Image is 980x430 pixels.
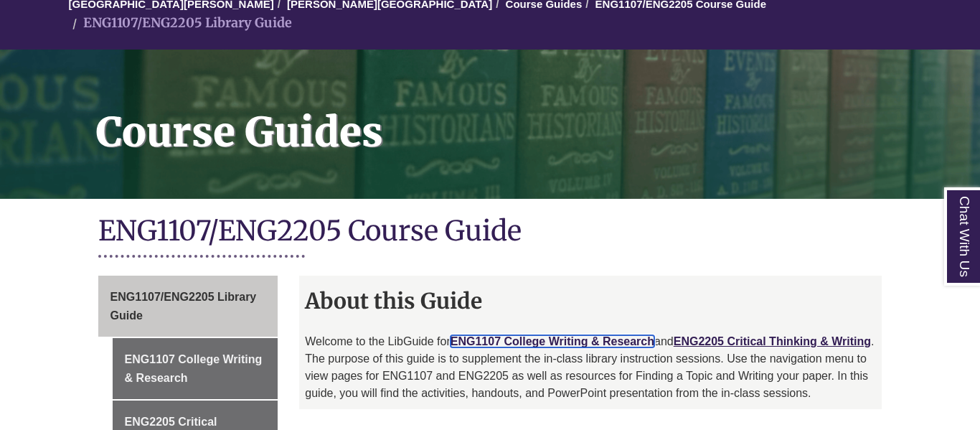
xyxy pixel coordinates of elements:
[113,338,278,399] a: ENG1107 College Writing & Research
[674,335,871,347] a: ENG2205 Critical Thinking & Writing
[69,13,292,34] li: ENG1107/ENG2205 Library Guide
[98,276,278,337] a: ENG1107/ENG2205 Library Guide
[110,291,257,322] span: ENG1107/ENG2205 Library Guide
[451,335,654,347] a: ENG1107 College Writing & Research
[80,50,980,180] h1: Course Guides
[98,213,882,251] h1: ENG1107/ENG2205 Course Guide
[299,283,882,319] h2: About this Guide
[305,333,876,402] p: Welcome to the LibGuide for and . The purpose of this guide is to supplement the in-class library...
